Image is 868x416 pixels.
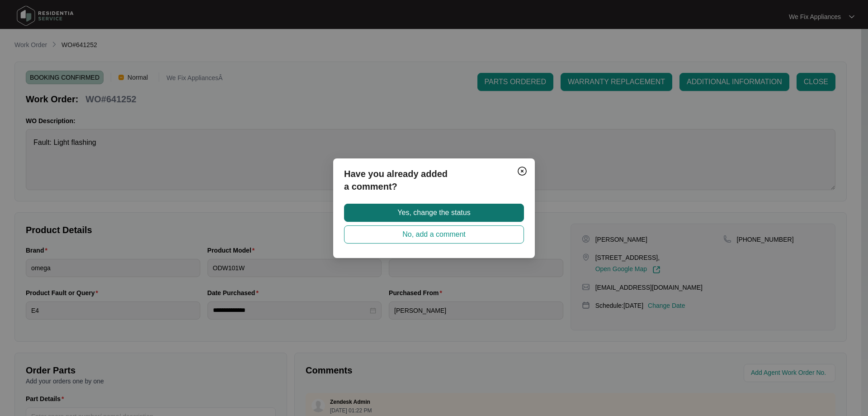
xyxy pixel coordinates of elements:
button: No, add a comment [344,225,524,244]
p: Have you already added [344,167,524,180]
p: a comment? [344,180,524,193]
button: Yes, change the status [344,204,524,222]
span: No, add a comment [402,229,466,240]
span: Yes, change the status [397,207,470,218]
img: closeCircle [517,166,528,177]
button: Close [515,164,529,178]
